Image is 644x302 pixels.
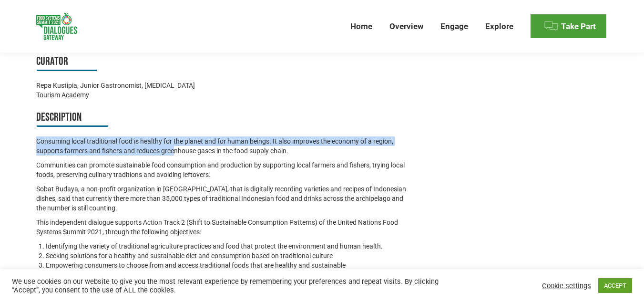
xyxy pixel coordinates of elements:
a: ACCEPT [598,278,632,293]
span: Engage [440,21,468,31]
span: Take Part [561,21,596,31]
h3: Curator [36,53,219,71]
p: Consuming local traditional food is healthy for the planet and for human beings. It also improves... [36,136,411,156]
span: Overview [389,21,423,31]
img: Menu icon [544,19,558,33]
span: Explore [485,21,513,31]
p: Sobat Budaya, a non-profit organization in [GEOGRAPHIC_DATA], that is digitally recording varieti... [36,184,411,213]
p: Communities can promote sustainable food consumption and production by supporting local farmers a... [36,160,411,179]
li: Identifying the variety of traditional agriculture practices and food that protect the environmen... [46,241,411,251]
a: Cookie settings [542,281,591,290]
div: We use cookies on our website to give you the most relevant experience by remembering your prefer... [12,277,446,294]
div: Repa Kustipia, Junior Gastronomist, [MEDICAL_DATA] Tourism Academy [36,81,219,100]
img: Food Systems Summit Dialogues [36,13,77,40]
p: This independent dialogue supports Action Track 2 (Shift to Sustainable Consumption Patterns) of ... [36,218,411,237]
li: Empowering consumers to choose from and access traditional foods that are healthy and sustainable [46,260,411,270]
h3: Description [36,109,411,127]
li: Seeking solutions for a healthy and sustainable diet and consumption based on traditional culture [46,251,411,260]
span: Home [350,21,372,31]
